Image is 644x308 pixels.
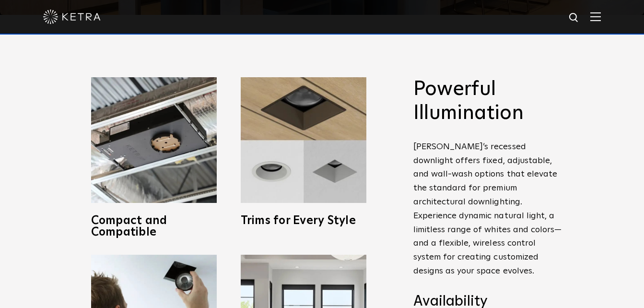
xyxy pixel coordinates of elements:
[568,12,580,24] img: search icon
[413,77,562,126] h2: Powerful Illumination
[91,77,217,203] img: compact-and-copatible
[590,12,601,21] img: Hamburger%20Nav.svg
[43,10,101,24] img: ketra-logo-2019-white
[91,215,217,238] h3: Compact and Compatible
[241,215,366,226] h3: Trims for Every Style
[413,140,562,278] p: [PERSON_NAME]’s recessed downlight offers fixed, adjustable, and wall-wash options that elevate t...
[241,77,366,203] img: trims-for-every-style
